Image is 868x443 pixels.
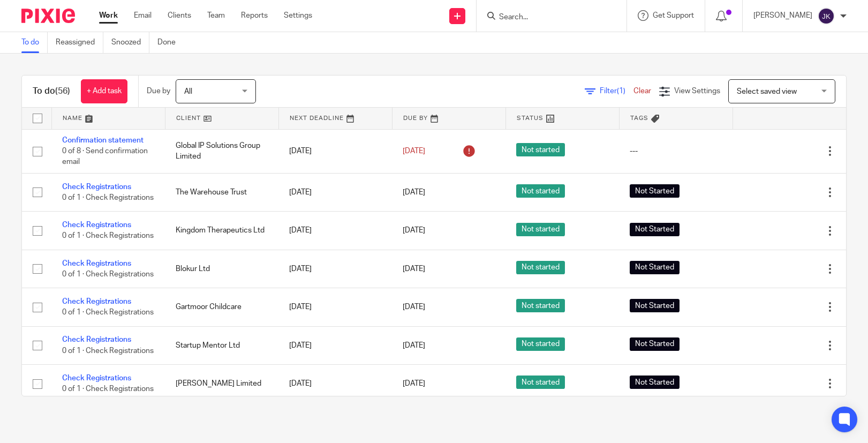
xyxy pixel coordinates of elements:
[630,337,680,351] span: Not Started
[62,147,148,166] span: 0 of 8 · Send confirmation email
[241,10,268,21] a: Reports
[165,212,278,250] td: Kingdom Therapeutics Ltd
[516,223,565,236] span: Not started
[498,13,594,22] input: Search
[62,271,154,278] span: 0 of 1 · Check Registrations
[56,32,103,53] a: Reassigned
[516,184,565,198] span: Not started
[157,32,184,53] a: Done
[403,303,425,311] span: [DATE]
[617,87,625,95] span: (1)
[168,10,191,21] a: Clients
[165,173,278,211] td: The Warehouse Trust
[62,183,131,191] a: Check Registrations
[207,10,225,21] a: Team
[653,12,694,19] span: Get Support
[147,86,170,96] p: Due by
[600,87,633,95] span: Filter
[33,86,70,97] h1: To do
[62,298,131,305] a: Check Registrations
[165,288,278,326] td: Gartmoor Childcare
[62,232,154,240] span: 0 of 1 · Check Registrations
[403,147,425,155] span: [DATE]
[165,129,278,173] td: Global IP Solutions Group Limited
[62,385,154,393] span: 0 of 1 · Check Registrations
[630,115,648,121] span: Tags
[184,88,192,95] span: All
[737,88,797,95] span: Select saved view
[516,376,565,389] span: Not started
[630,184,680,198] span: Not Started
[403,189,425,196] span: [DATE]
[403,342,425,349] span: [DATE]
[99,10,118,21] a: Work
[278,288,392,326] td: [DATE]
[633,87,651,95] a: Clear
[62,347,154,355] span: 0 of 1 · Check Registrations
[278,365,392,403] td: [DATE]
[21,32,48,53] a: To do
[516,261,565,274] span: Not started
[284,10,312,21] a: Settings
[403,380,425,387] span: [DATE]
[278,326,392,364] td: [DATE]
[62,309,154,317] span: 0 of 1 · Check Registrations
[516,299,565,312] span: Not started
[516,337,565,351] span: Not started
[278,129,392,173] td: [DATE]
[21,9,75,23] img: Pixie
[134,10,152,21] a: Email
[165,326,278,364] td: Startup Mentor Ltd
[111,32,149,53] a: Snoozed
[62,336,131,343] a: Check Registrations
[674,87,720,95] span: View Settings
[516,143,565,156] span: Not started
[403,265,425,273] span: [DATE]
[278,173,392,211] td: [DATE]
[165,250,278,288] td: Blokur Ltd
[165,365,278,403] td: [PERSON_NAME] Limited
[62,260,131,267] a: Check Registrations
[62,137,144,144] a: Confirmation statement
[278,250,392,288] td: [DATE]
[630,223,680,236] span: Not Started
[818,7,835,25] img: svg%3E
[55,87,70,95] span: (56)
[62,374,131,382] a: Check Registrations
[81,79,127,103] a: + Add task
[630,146,722,156] div: ---
[630,376,680,389] span: Not Started
[62,194,154,201] span: 0 of 1 · Check Registrations
[403,227,425,235] span: [DATE]
[278,212,392,250] td: [DATE]
[753,10,812,21] p: [PERSON_NAME]
[630,261,680,274] span: Not Started
[630,299,680,312] span: Not Started
[62,221,131,229] a: Check Registrations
